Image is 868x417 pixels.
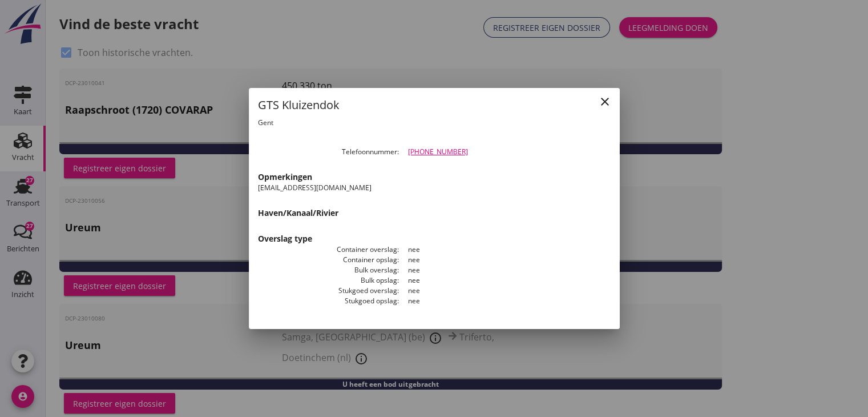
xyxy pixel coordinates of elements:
[258,147,399,157] dt: Telefoonnummer
[399,255,611,265] dd: nee
[399,286,611,296] dd: nee
[258,97,434,113] h1: GTS Kluizendok
[399,296,611,306] dd: nee
[258,255,399,265] dt: Container opslag
[258,286,399,296] dt: Stukgoed overslag
[258,118,434,127] h2: Gent
[258,275,399,286] dt: Bulk opslag
[258,296,399,306] dt: Stukgoed opslag
[399,244,611,255] dd: nee
[408,147,468,157] a: ‭[PHONE_NUMBER]‬
[258,232,611,244] h3: Overslag type
[258,171,611,183] h3: Opmerkingen
[258,207,611,219] h3: Haven/Kanaal/Rivier
[258,244,399,255] dt: Container overslag
[399,275,611,286] dd: nee
[598,95,612,109] i: close
[258,183,611,193] div: [EMAIL_ADDRESS][DOMAIN_NAME]
[258,265,399,275] dt: Bulk overslag
[399,265,611,275] dd: nee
